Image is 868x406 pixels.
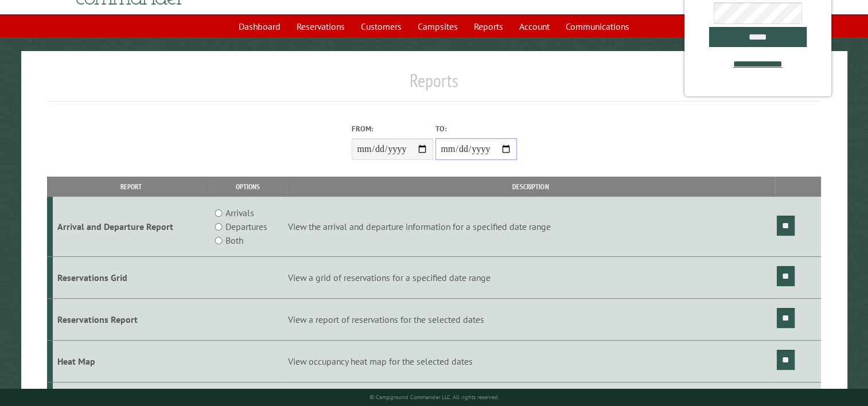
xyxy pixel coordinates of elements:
a: Account [512,15,556,37]
a: Reservations [290,15,352,37]
td: View a grid of reservations for a specified date range [286,257,775,299]
small: © Campground Commander LLC. All rights reserved. [369,393,499,401]
td: Heat Map [53,341,210,382]
label: From: [352,123,433,134]
h1: Reports [47,69,821,101]
td: View the arrival and departure information for a specified date range [286,197,775,257]
td: Reservations Report [53,299,210,341]
label: To: [435,123,517,134]
label: Departures [225,220,267,233]
th: Description [286,177,775,197]
td: Reservations Grid [53,257,210,299]
label: Both [225,233,243,247]
th: Options [210,177,286,197]
label: Arrivals [225,206,254,220]
a: Communications [559,15,636,37]
td: View a report of reservations for the selected dates [286,299,775,341]
td: View occupancy heat map for the selected dates [286,341,775,382]
th: Report [53,177,210,197]
a: Dashboard [232,15,287,37]
td: Arrival and Departure Report [53,197,210,257]
a: Reports [467,15,510,37]
a: Campsites [411,15,465,37]
a: Customers [354,15,408,37]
